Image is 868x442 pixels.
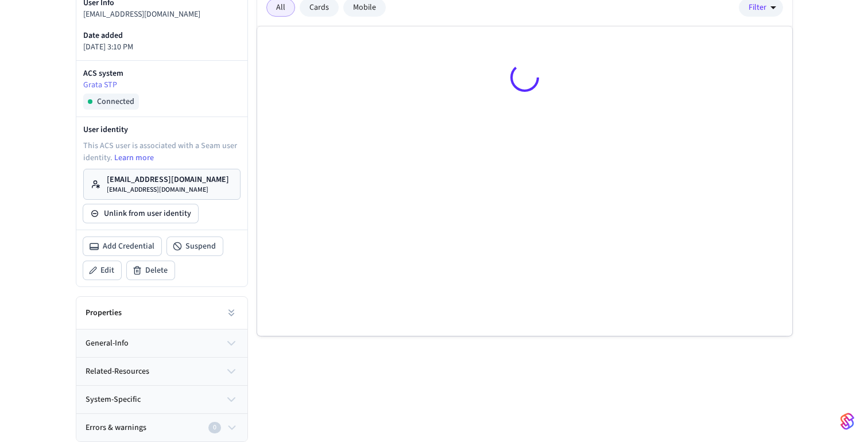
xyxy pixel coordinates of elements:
span: Errors & warnings [86,422,146,434]
span: system-specific [86,394,141,406]
span: Connected [97,96,134,107]
span: Edit [100,265,114,276]
div: 0 [208,422,221,433]
button: related-resources [76,358,247,385]
img: SeamLogoGradient.69752ec5.svg [840,412,854,431]
button: Edit [83,261,121,280]
a: [EMAIL_ADDRESS][DOMAIN_NAME][EMAIL_ADDRESS][DOMAIN_NAME] [83,169,241,200]
span: general-info [86,338,129,350]
span: Delete [145,265,168,276]
a: Learn more [114,152,154,164]
button: Add Credential [83,237,161,255]
h2: Properties [86,307,122,319]
button: Unlink from user identity [83,204,198,223]
span: Suspend [185,241,216,252]
p: [EMAIL_ADDRESS][DOMAIN_NAME] [83,9,241,21]
a: Grata STP [83,79,241,91]
button: Errors & warnings0 [76,414,247,441]
button: general-info [76,329,247,357]
p: User identity [83,124,241,135]
p: [EMAIL_ADDRESS][DOMAIN_NAME] [107,174,229,185]
span: Add Credential [103,241,154,252]
p: Date added [83,30,241,41]
p: [DATE] 3:10 PM [83,41,241,53]
span: related-resources [86,366,149,378]
button: Delete [127,261,175,280]
p: [EMAIL_ADDRESS][DOMAIN_NAME] [107,185,229,195]
button: system-specific [76,386,247,413]
p: This ACS user is associated with a Seam user identity. [83,140,241,164]
p: ACS system [83,68,241,79]
button: Suspend [167,237,223,255]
